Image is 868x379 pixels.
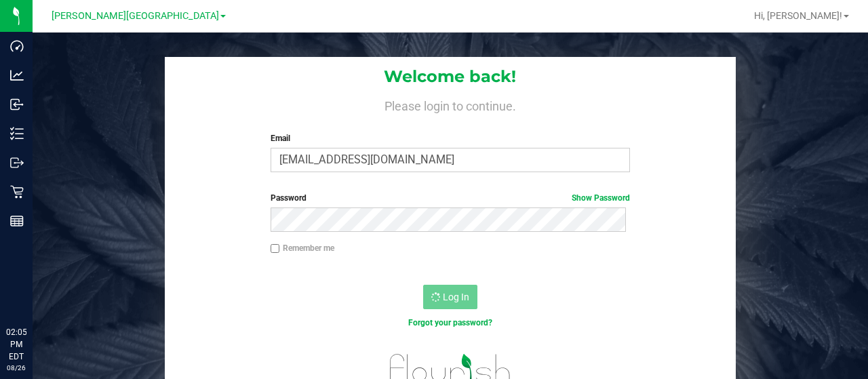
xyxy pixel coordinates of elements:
button: Log In [423,285,477,309]
inline-svg: Dashboard [10,39,24,53]
h4: Please login to continue. [165,97,735,113]
span: [PERSON_NAME][GEOGRAPHIC_DATA] [52,10,219,22]
span: Log In [443,292,469,302]
label: Remember me [271,242,334,254]
inline-svg: Retail [10,185,24,199]
inline-svg: Outbound [10,156,24,169]
p: 08/26 [6,363,26,373]
input: Remember me [271,244,280,254]
label: Email [271,132,631,144]
a: Forgot your password? [408,318,492,327]
p: 02:05 PM EDT [6,326,26,363]
inline-svg: Inbound [10,98,24,111]
a: Show Password [572,193,630,203]
inline-svg: Reports [10,214,24,228]
span: Password [271,193,307,203]
inline-svg: Analytics [10,68,24,82]
h1: Welcome back! [165,68,735,85]
span: Hi, [PERSON_NAME]! [754,10,842,21]
inline-svg: Inventory [10,127,24,140]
